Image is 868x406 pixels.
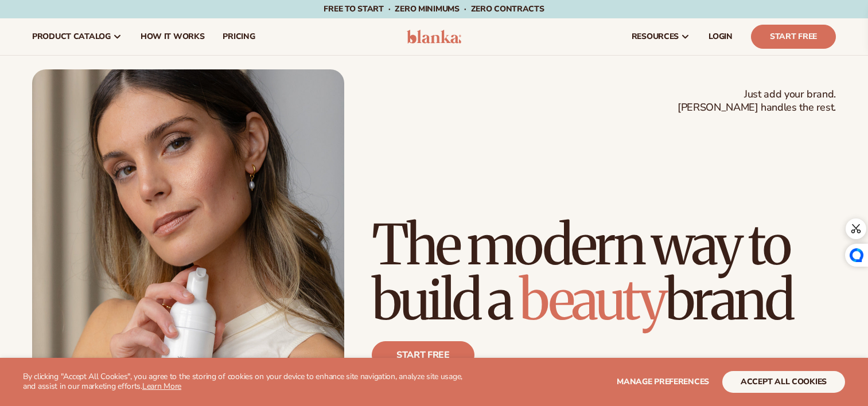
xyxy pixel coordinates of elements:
[23,372,471,392] p: By clicking "Accept All Cookies", you agree to the storing of cookies on your device to enhance s...
[519,266,665,334] span: beauty
[751,25,836,49] a: Start Free
[141,32,205,41] span: How It Works
[722,371,845,393] button: accept all cookies
[709,32,733,41] span: LOGIN
[699,18,742,55] a: LOGIN
[622,18,699,55] a: resources
[617,376,709,387] span: Manage preferences
[23,18,131,55] a: product catalog
[407,30,461,44] img: logo
[617,371,709,393] button: Manage preferences
[32,32,111,41] span: product catalog
[142,381,181,392] a: Learn More
[678,88,836,115] span: Just add your brand. [PERSON_NAME] handles the rest.
[372,217,836,327] h1: The modern way to build a brand
[632,32,679,41] span: resources
[372,341,474,369] a: Start free
[131,18,214,55] a: How It Works
[223,32,255,41] span: pricing
[324,3,544,14] span: Free to start · ZERO minimums · ZERO contracts
[213,18,264,55] a: pricing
